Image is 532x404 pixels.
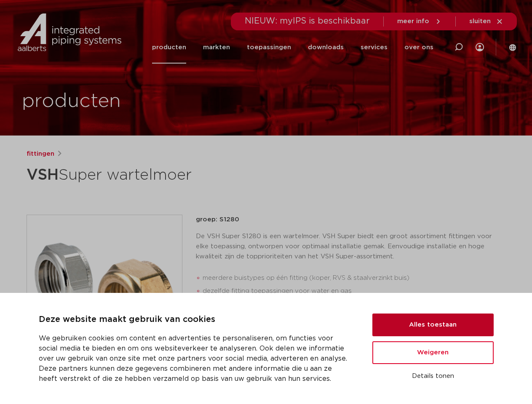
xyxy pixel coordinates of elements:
[469,18,503,25] a: sluiten
[27,162,343,188] h1: Super wartelmoer
[196,215,506,225] p: groep: S1280
[469,18,491,24] span: sluiten
[397,18,429,24] span: meer info
[27,215,182,370] img: Product Image for VSH Super wartelmoer
[27,149,54,159] a: fittingen
[27,167,59,183] strong: VSH
[203,271,506,285] li: meerdere buistypes op één fitting (koper, RVS & staalverzinkt buis)
[476,38,484,56] div: my IPS
[203,31,230,64] a: markten
[152,31,186,64] a: producten
[372,369,494,383] button: Details tonen
[39,333,352,384] p: We gebruiken cookies om content en advertenties te personaliseren, om functies voor social media ...
[372,314,494,336] button: Alles toestaan
[152,31,433,64] nav: Menu
[247,31,291,64] a: toepassingen
[196,231,506,262] p: De VSH Super S1280 is een wartelmoer. VSH Super biedt een groot assortiment fittingen voor elke t...
[372,341,494,364] button: Weigeren
[22,88,121,115] h1: producten
[308,31,344,64] a: downloads
[39,313,352,327] p: Deze website maakt gebruik van cookies
[203,284,506,298] li: dezelfde fitting toepassingen voor water en gas
[404,31,433,64] a: over ons
[361,31,388,64] a: services
[245,17,370,25] span: NIEUW: myIPS is beschikbaar
[397,18,442,25] a: meer info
